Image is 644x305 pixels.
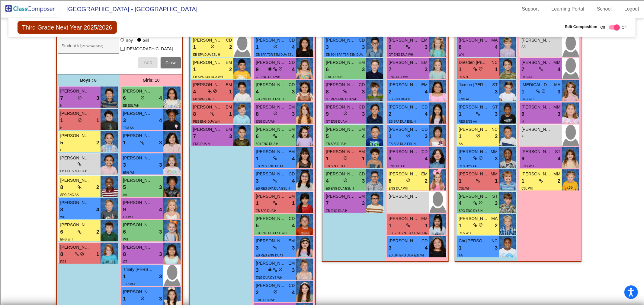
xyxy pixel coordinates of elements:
[326,110,328,118] span: 9
[193,59,223,66] span: [PERSON_NAME]
[521,177,524,185] span: 1
[521,45,525,49] span: AA
[288,104,295,110] span: EM
[326,187,354,190] span: EB ENG DUA ESL H
[78,118,82,122] span: do_not_disturb_alt
[425,66,428,74] span: 3
[2,112,642,117] div: Visual Art
[558,177,560,185] span: 2
[96,117,99,124] span: 1
[459,43,461,51] span: 8
[521,82,552,88] span: [MEDICAL_DATA][PERSON_NAME]
[362,110,365,118] span: 3
[389,53,413,56] span: GT ENG DUA WH
[389,104,419,110] span: [PERSON_NAME]
[292,155,295,163] span: 4
[123,139,126,147] span: 1
[60,110,90,117] span: [PERSON_NAME]
[210,44,215,49] span: do_not_disturb_alt
[60,104,62,107] span: H
[292,110,295,118] span: 3
[2,14,642,20] div: Sort A > Z
[213,89,217,93] span: do_not_disturb_alt
[459,177,461,185] span: 1
[256,66,258,74] span: 9
[558,88,560,96] span: 3
[193,66,196,74] span: 1
[2,20,642,25] div: Sort New > Old
[2,79,642,85] div: Add Outline Template
[165,60,176,65] span: Close
[256,149,286,155] span: [PERSON_NAME]
[558,155,560,163] span: 4
[2,156,642,162] div: Move to ...
[554,82,560,88] span: MA
[362,43,365,51] span: 3
[492,82,498,88] span: ST
[343,156,348,160] span: do_not_disturb_alt
[459,37,489,43] span: [PERSON_NAME]
[96,184,99,191] span: 2
[521,155,524,163] span: 9
[60,184,63,191] span: 8
[2,96,642,101] div: Magazine
[389,177,391,185] span: 8
[459,133,461,140] span: 1
[421,82,428,88] span: EM
[60,88,90,94] span: [PERSON_NAME]
[521,165,534,168] span: ENG WH
[2,183,642,189] div: SAVE
[123,110,153,117] span: [PERSON_NAME]
[565,24,598,30] span: Edit Composition
[343,111,348,115] span: do_not_disturb_alt
[326,82,356,88] span: [PERSON_NAME]
[268,67,272,71] span: lock
[2,8,56,14] input: Search outlines
[495,43,498,51] span: 4
[120,74,182,86] div: Girls: 10
[459,171,489,177] span: [PERSON_NAME]
[144,60,152,65] span: Add
[256,171,286,177] span: [PERSON_NAME]
[123,171,135,174] span: ENG WH
[521,171,552,177] span: [PERSON_NAME]
[125,37,133,43] div: Boy
[60,155,90,161] span: [PERSON_NAME]
[358,149,365,155] span: EM
[159,94,162,102] span: 4
[326,171,356,177] span: [PERSON_NAME]
[492,104,498,110] span: ST
[495,88,498,96] span: 3
[521,66,524,74] span: 7
[2,145,642,151] div: SAVE AND GO HOME
[123,117,126,124] span: 3
[521,134,524,138] span: A
[495,177,498,185] span: 1
[161,57,181,68] button: Close
[521,149,552,155] span: [PERSON_NAME]
[2,63,642,68] div: Rename Outline
[389,126,419,133] span: [PERSON_NAME]
[326,66,328,74] span: 6
[459,187,470,190] span: CSL WH
[421,59,428,66] span: EM
[226,59,232,66] span: EM
[288,126,295,133] span: EM
[2,2,126,8] div: Home
[60,169,87,173] span: EB CSL SPA DUA H
[421,171,428,177] span: EM
[553,59,560,66] span: MM
[362,177,365,185] span: 3
[326,53,363,63] span: EB 504 SPA T3R T3M DUA ESL H
[491,171,498,177] span: MM
[459,155,461,163] span: 1
[256,126,286,133] span: [PERSON_NAME]
[558,66,560,74] span: 4
[60,149,62,152] span: H
[2,200,642,205] div: JOURNAL
[326,133,328,140] span: 5
[326,98,357,101] span: GT RES ENG DUA WH
[60,177,90,184] span: [PERSON_NAME]
[362,88,365,96] span: 3
[292,177,295,185] span: 4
